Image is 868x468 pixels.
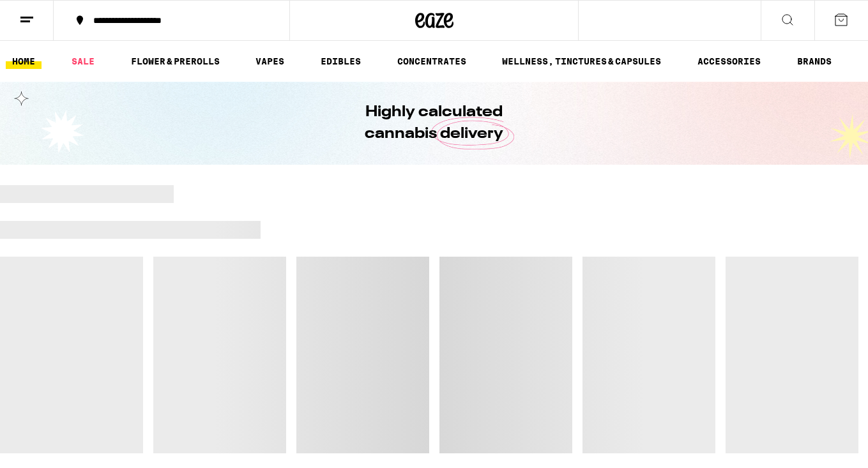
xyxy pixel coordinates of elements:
[791,54,838,69] a: BRANDS
[6,54,42,69] a: HOME
[496,54,667,69] a: WELLNESS, TINCTURES & CAPSULES
[65,54,101,69] a: SALE
[125,54,226,69] a: FLOWER & PREROLLS
[691,54,767,69] a: ACCESSORIES
[329,102,540,145] h1: Highly calculated cannabis delivery
[391,54,473,69] a: CONCENTRATES
[249,54,291,69] a: VAPES
[314,54,367,69] a: EDIBLES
